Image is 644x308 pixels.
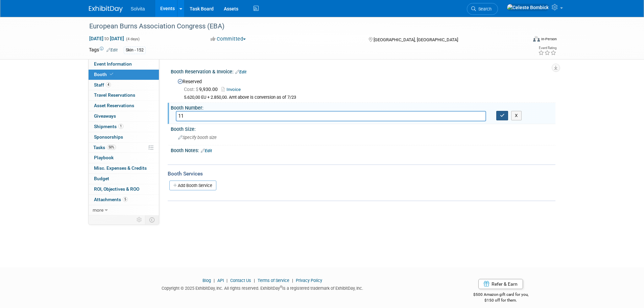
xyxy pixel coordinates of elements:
td: Personalize Event Tab Strip [134,215,145,224]
a: Terms of Service [258,278,289,283]
a: Edit [201,148,212,153]
span: ROI, Objectives & ROO [94,186,139,192]
div: Booth Number: [171,103,555,111]
span: Asset Reservations [94,103,134,108]
span: Solvita [131,6,145,11]
div: 5.620,00 EU + 2.850,00. Amt above is conversion as of 7/23 [184,95,550,100]
span: Tasks [93,145,116,150]
span: | [290,278,295,283]
span: Booth [94,72,115,77]
a: more [89,205,159,215]
a: Invoice [221,87,244,92]
span: [DATE] [DATE] [89,35,124,42]
a: Booth [89,70,159,80]
span: Shipments [94,124,123,129]
a: Staff4 [89,80,159,90]
div: Skin - 152 [124,47,146,54]
span: 5 [123,197,128,202]
span: Budget [94,176,109,181]
a: Add Booth Service [169,181,216,190]
a: Giveaways [89,111,159,121]
span: Event Information [94,61,132,67]
div: Event Format [487,35,557,45]
span: more [93,207,103,213]
span: (4 days) [125,37,140,41]
span: Travel Reservations [94,92,135,98]
div: European Burns Association Congress (EBA) [87,20,517,32]
a: Misc. Expenses & Credits [89,163,159,173]
button: X [511,111,522,120]
a: Event Information [89,59,159,69]
span: Specify booth size [178,135,217,140]
a: Playbook [89,153,159,163]
a: Refer & Earn [478,279,523,289]
a: Shipments1 [89,122,159,132]
div: In-Person [541,37,557,42]
span: Playbook [94,155,114,160]
span: 1 [118,124,123,129]
span: | [225,278,229,283]
span: Staff [94,82,111,88]
a: Blog [202,278,211,283]
sup: ® [280,285,282,289]
span: to [103,36,110,41]
span: Sponsorships [94,134,123,140]
span: [GEOGRAPHIC_DATA], [GEOGRAPHIC_DATA] [374,37,458,42]
span: Attachments [94,197,128,202]
img: Format-Inperson.png [533,36,540,42]
span: Giveaways [94,113,116,119]
div: Booth Reservation & Invoice: [171,67,555,75]
span: Misc. Expenses & Credits [94,165,147,171]
td: Toggle Event Tabs [145,215,159,224]
a: ROI, Objectives & ROO [89,184,159,194]
a: Edit [106,48,118,52]
img: ExhibitDay [89,6,123,13]
a: Edit [235,70,246,74]
div: Copyright © 2025 ExhibitDay, Inc. All rights reserved. ExhibitDay is a registered trademark of Ex... [89,284,436,291]
a: Sponsorships [89,132,159,142]
div: $500 Amazon gift card for you, [446,287,555,303]
a: API [217,278,224,283]
span: 4 [106,82,111,87]
a: Tasks50% [89,143,159,153]
div: Booth Notes: [171,145,555,154]
button: Committed [208,35,248,43]
div: Event Rating [538,46,556,50]
a: Asset Reservations [89,101,159,111]
div: Reserved [176,76,550,100]
div: $150 off for them. [446,298,555,303]
img: Celeste Bombick [507,4,549,11]
div: Booth Services [168,170,555,177]
a: Search [467,3,498,15]
div: Booth Size: [171,124,555,133]
span: Search [476,6,492,11]
span: | [212,278,216,283]
span: 9,930.00 [184,87,220,92]
span: | [252,278,257,283]
a: Privacy Policy [296,278,322,283]
span: 50% [107,145,116,150]
a: Contact Us [230,278,251,283]
td: Tags [89,46,118,54]
a: Attachments5 [89,195,159,205]
i: Booth reservation complete [110,72,113,76]
a: Travel Reservations [89,90,159,100]
span: Cost: $ [184,87,199,92]
a: Budget [89,174,159,184]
